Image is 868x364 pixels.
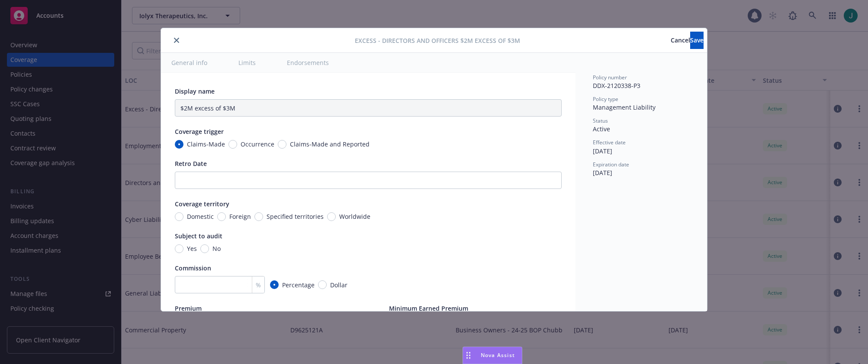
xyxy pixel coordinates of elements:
span: Occurrence [241,140,274,149]
button: close [171,35,182,45]
input: Yes [175,244,183,253]
span: Expiration date [593,161,629,168]
div: Drag to move [463,347,474,364]
span: [DATE] [593,169,612,177]
span: Dollar [330,280,347,289]
span: Save [690,36,704,44]
span: Specified territories [267,212,324,221]
span: Active [593,125,610,133]
span: Management Liability [593,103,656,111]
button: General info [161,53,218,72]
span: Policy type [593,95,618,103]
span: DDX-2120338-P3 [593,81,640,90]
input: Specified territories [254,212,263,221]
span: Minimum Earned Premium [389,304,468,312]
span: Percentage [282,280,315,289]
span: Retro Date [175,159,207,168]
button: Limits [228,53,266,72]
button: Cancel [671,32,690,49]
span: Foreign [229,212,251,221]
span: Status [593,117,608,124]
span: Effective date [593,139,626,146]
span: Claims-Made [187,140,225,149]
input: Worldwide [327,212,336,221]
input: Domestic [175,212,183,221]
button: Endorsements [276,53,339,72]
input: Dollar [318,280,327,289]
span: No [212,244,221,253]
span: Commission [175,264,211,272]
span: Subject to audit [175,232,222,240]
span: [DATE] [593,147,612,155]
input: Occurrence [228,140,237,149]
input: Foreign [217,212,226,221]
span: Premium [175,304,202,312]
input: Claims-Made and Reported [278,140,286,149]
span: Claims-Made and Reported [290,140,370,149]
span: Domestic [187,212,214,221]
span: Nova Assist [481,351,515,359]
span: % [256,280,261,289]
span: Worldwide [339,212,370,221]
span: Coverage territory [175,200,229,208]
span: Yes [187,244,197,253]
span: Cancel [671,36,690,44]
input: Claims-Made [175,140,183,149]
input: Percentage [270,280,279,289]
span: Coverage trigger [175,127,224,136]
span: Excess - Directors and Officers $2M excess of $3M [355,36,520,45]
span: Display name [175,87,215,95]
button: Nova Assist [463,347,522,364]
span: Policy number [593,74,627,81]
button: Save [690,32,704,49]
input: No [200,244,209,253]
